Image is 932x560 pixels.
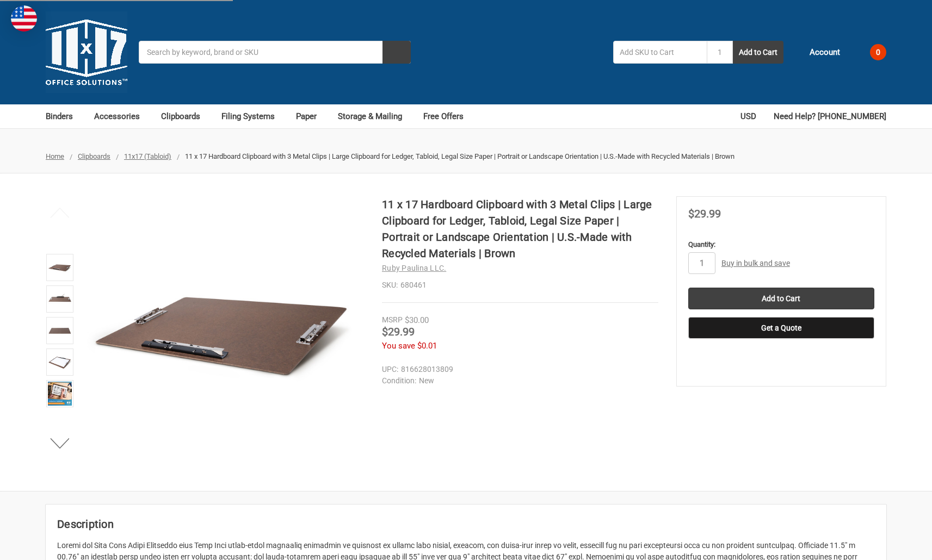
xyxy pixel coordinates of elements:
[688,317,874,339] button: Get a Quote
[688,288,874,309] input: Add to Cart
[124,152,171,160] a: 11x17 (Tabloid)
[688,239,874,250] label: Quantity:
[94,104,150,128] a: Accessories
[688,207,721,220] span: $29.99
[382,364,653,375] dd: 816628013809
[810,46,840,59] span: Account
[48,350,72,374] img: 11 x 17 Hardboard Clipboard with 3 Metal Clips | Large Clipboard for Ledger, Tabloid, Legal Size ...
[57,516,875,532] h2: Description
[296,104,326,128] a: Paper
[870,44,886,60] span: 0
[48,287,72,311] img: 11 x 17 Hardboard Clipboard with 3 Metal Clips | Large Clipboard for Ledger, Tabloid, Legal Size ...
[48,256,72,279] img: 17x11 Clipboard Hardboard Panel Featuring 3 Clips Brown
[48,382,72,406] img: 11 x 17 Hardboard Clipboard with 3 Metal Clips | Large Clipboard for Ledger, Tabloid, Legal Size ...
[338,104,412,128] a: Storage & Mailing
[382,314,403,326] div: MSRP
[740,104,762,128] a: USD
[46,11,127,93] img: 11x17.com
[851,38,886,66] a: 0
[613,41,707,64] input: Add SKU to Cart
[382,375,653,387] dd: New
[48,319,72,343] img: 17x11 Clipboard Acrylic Panel Featuring an 8" Hinge Clip Black
[733,41,783,64] button: Add to Cart
[87,196,359,468] img: 17x11 Clipboard Hardboard Panel Featuring 3 Clips Brown
[423,104,464,128] a: Free Offers
[46,104,83,128] a: Binders
[382,375,416,387] dt: Condition:
[11,5,37,32] img: duty and tax information for United States
[417,341,437,351] span: $0.01
[44,202,77,223] button: Previous
[221,104,285,128] a: Filing Systems
[44,432,77,454] button: Next
[382,196,658,262] h1: 11 x 17 Hardboard Clipboard with 3 Metal Clips | Large Clipboard for Ledger, Tabloid, Legal Size ...
[139,41,411,64] input: Search by keyword, brand or SKU
[721,259,790,267] a: Buy in bulk and save
[795,38,840,66] a: Account
[382,364,398,375] dt: UPC:
[382,264,446,272] a: Ruby Paulina LLC.
[78,152,110,160] a: Clipboards
[774,104,886,128] a: Need Help? [PHONE_NUMBER]
[161,104,210,128] a: Clipboards
[382,279,658,291] dd: 680461
[382,279,398,291] dt: SKU:
[382,325,415,338] span: $29.99
[405,315,429,325] span: $30.00
[185,152,735,160] span: 11 x 17 Hardboard Clipboard with 3 Metal Clips | Large Clipboard for Ledger, Tabloid, Legal Size ...
[382,341,415,351] span: You save
[46,152,64,160] a: Home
